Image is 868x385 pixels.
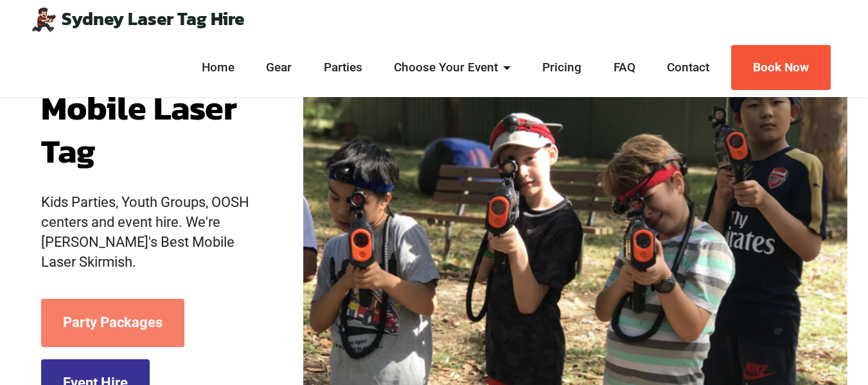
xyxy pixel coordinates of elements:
[663,59,713,76] a: Contact
[62,10,244,28] a: Sydney Laser Tag Hire
[41,39,237,175] strong: Sydney's #1 Mobile Laser Tag
[390,59,514,76] a: Choose Your Event
[263,59,296,76] a: Gear
[731,45,831,91] a: Book Now
[41,299,184,347] a: Party Packages
[31,6,57,32] img: Mobile Laser Tag Parties Sydney
[539,59,585,76] a: Pricing
[320,59,366,76] a: Parties
[41,193,262,272] p: Kids Parties, Youth Groups, OOSH centers and event hire. We're [PERSON_NAME]'s Best Mobile Laser ...
[198,59,238,76] a: Home
[610,59,639,76] a: FAQ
